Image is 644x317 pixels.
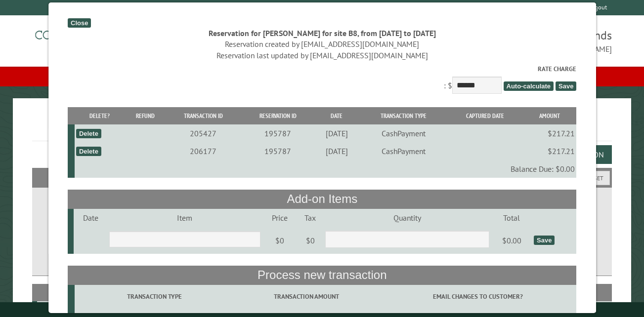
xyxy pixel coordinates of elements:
td: $217.21 [522,142,576,160]
td: 205427 [165,124,241,142]
div: Delete [76,147,101,156]
td: Date [74,209,108,227]
th: Date [314,107,359,124]
td: 195787 [241,124,314,142]
th: Process new transaction [68,266,576,284]
div: : $ [68,64,576,96]
td: $0.00 [491,227,532,254]
h1: Reservations [32,114,612,141]
label: Transaction Type [76,292,233,301]
td: $0 [262,227,297,254]
td: 206177 [165,142,241,160]
img: Campground Commander [32,19,156,58]
label: Rate Charge [68,64,576,74]
div: Close [68,18,91,28]
div: Reservation created by [EMAIL_ADDRESS][DOMAIN_NAME] [68,39,576,49]
label: Transaction Amount [236,292,378,301]
td: CashPayment [359,124,448,142]
th: Amount [522,107,576,124]
td: Total [491,209,532,227]
td: Price [262,209,297,227]
div: Save [534,236,555,245]
th: Delete? [74,107,125,124]
td: [DATE] [314,142,359,160]
th: Site [37,284,72,301]
h2: Filters [32,168,612,187]
div: Delete [76,129,101,138]
div: Reservation for [PERSON_NAME] for site B8, from [DATE] to [DATE] [68,28,576,39]
td: Quantity [324,209,491,227]
th: Transaction Type [359,107,448,124]
td: CashPayment [359,142,448,160]
label: Email changes to customer? [381,292,575,301]
span: Auto-calculate [503,81,554,91]
td: [DATE] [314,124,359,142]
td: 195787 [241,142,314,160]
th: Reservation ID [241,107,314,124]
th: Refund [125,107,165,124]
td: Item [107,209,262,227]
span: Save [556,81,576,91]
td: Tax [297,209,324,227]
th: Captured Date [448,107,522,124]
td: $217.21 [522,124,576,142]
div: Reservation last updated by [EMAIL_ADDRESS][DOMAIN_NAME] [68,50,576,61]
th: Transaction ID [165,107,241,124]
th: Add-on Items [68,190,576,208]
td: Balance Due: $0.00 [74,160,576,178]
td: $0 [297,227,324,254]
